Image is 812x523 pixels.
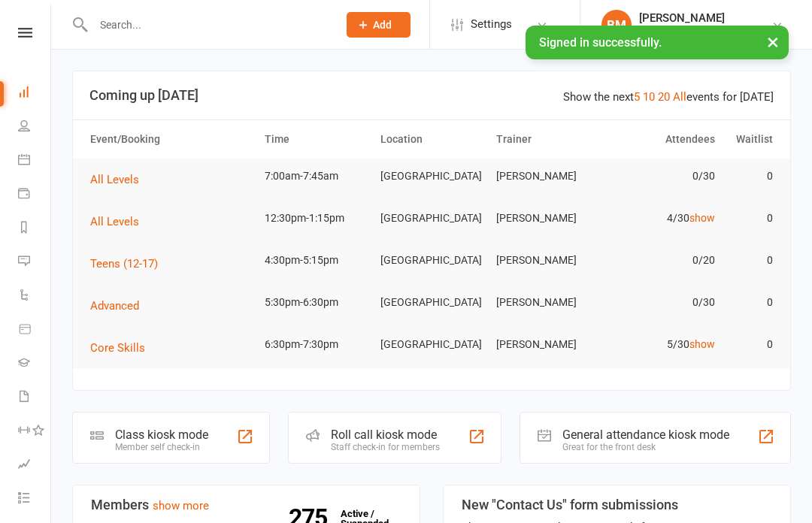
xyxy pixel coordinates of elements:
div: Staff check-in for members [331,442,440,452]
td: 5:30pm-6:30pm [258,285,374,320]
td: 4/30 [605,201,721,236]
td: 6:30pm-7:30pm [258,327,374,362]
a: show more [153,499,209,512]
button: Advanced [90,297,150,315]
th: Waitlist [722,120,780,159]
div: Roll call kiosk mode [331,428,440,442]
button: × [759,26,786,58]
span: Advanced [90,299,139,313]
span: Teens (12-17) [90,257,158,271]
a: Dashboard [18,77,52,110]
button: All Levels [90,171,150,189]
a: Payments [18,178,52,212]
td: 0 [722,201,780,236]
td: 5/30 [605,327,721,362]
button: Core Skills [90,339,156,357]
td: 12:30pm-1:15pm [258,201,374,236]
span: Settings [471,8,512,41]
h3: Members [91,497,401,512]
th: Attendees [605,120,721,159]
span: Signed in successfully. [539,35,662,50]
th: Trainer [489,120,605,159]
td: [GEOGRAPHIC_DATA] [374,285,489,320]
td: 0 [722,285,780,320]
a: Reports [18,212,52,246]
a: 20 [658,90,670,104]
div: Class kiosk mode [115,428,208,442]
a: People [18,110,52,144]
span: Core Skills [90,341,145,355]
div: General attendance kiosk mode [562,428,729,442]
div: [PERSON_NAME] [639,11,771,25]
td: 0/30 [605,159,721,194]
td: [GEOGRAPHIC_DATA] [374,327,489,362]
div: Show the next events for [DATE] [563,88,774,106]
td: 0/20 [605,243,721,278]
td: 7:00am-7:45am [258,159,374,194]
div: Great for the front desk [562,442,729,452]
td: [GEOGRAPHIC_DATA] [374,159,489,194]
td: 4:30pm-5:15pm [258,243,374,278]
div: Member self check-in [115,442,208,452]
span: Add [373,19,392,31]
button: All Levels [90,213,150,231]
a: All [673,90,686,104]
td: 0 [722,327,780,362]
td: [PERSON_NAME] [489,327,605,362]
td: [PERSON_NAME] [489,159,605,194]
th: Location [374,120,489,159]
td: 0/30 [605,285,721,320]
span: All Levels [90,173,139,186]
td: 0 [722,159,780,194]
a: show [689,212,715,224]
td: [GEOGRAPHIC_DATA] [374,243,489,278]
button: Add [347,12,411,38]
td: [GEOGRAPHIC_DATA] [374,201,489,236]
span: All Levels [90,215,139,228]
a: Product Sales [18,313,52,347]
button: Teens (12-17) [90,255,168,273]
td: [PERSON_NAME] [489,201,605,236]
a: Calendar [18,144,52,178]
td: [PERSON_NAME] [489,285,605,320]
a: show [689,338,715,350]
th: Time [258,120,374,159]
th: Event/Booking [83,120,258,159]
div: BM [601,10,632,40]
a: 10 [643,90,655,104]
h3: New "Contact Us" form submissions [462,497,692,512]
td: 0 [722,243,780,278]
input: Search... [89,14,327,35]
a: 5 [634,90,640,104]
h3: Coming up [DATE] [89,88,774,103]
a: Assessments [18,449,52,482]
td: [PERSON_NAME] [489,243,605,278]
div: Krav Maga Defence Institute [639,25,771,38]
